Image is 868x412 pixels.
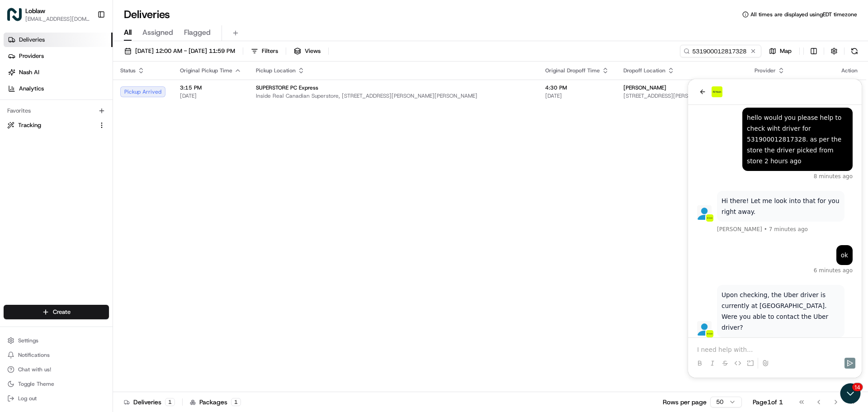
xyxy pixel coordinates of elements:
[545,67,600,74] span: Original Dropoff Time
[4,4,94,25] button: LoblawLoblaw[EMAIL_ADDRESS][DOMAIN_NAME]
[4,334,109,347] button: Settings
[135,47,235,55] span: [DATE] 12:00 AM - [DATE] 11:59 PM
[765,45,796,57] button: Map
[18,121,41,129] span: Tracking
[4,378,109,390] button: Toggle Theme
[753,398,783,407] div: Page 1 of 1
[4,349,109,361] button: Notifications
[4,81,113,96] a: Analytics
[25,15,90,23] button: [EMAIL_ADDRESS][DOMAIN_NAME]
[165,398,175,406] div: 1
[124,7,170,22] h1: Deliveries
[848,45,861,57] button: Refresh
[545,92,609,99] span: [DATE]
[256,92,531,99] span: Inside Real Canadian Superstore, [STREET_ADDRESS][PERSON_NAME][PERSON_NAME]
[120,67,136,74] span: Status
[231,398,241,406] div: 1
[4,392,109,405] button: Log out
[663,398,707,407] p: Rows per page
[688,79,862,378] iframe: Customer support window
[545,84,609,91] span: 4:30 PM
[7,7,22,22] img: Loblaw
[25,6,45,15] button: Loblaw
[4,104,109,118] div: Favorites
[4,49,113,63] a: Providers
[290,45,325,57] button: Views
[780,47,792,55] span: Map
[142,27,173,38] span: Assigned
[256,84,318,91] span: SUPERSTORE PC Express
[180,84,241,91] span: 3:15 PM
[4,33,113,47] a: Deliveries
[184,27,211,38] span: Flagged
[53,308,71,316] span: Create
[124,398,175,407] div: Deliveries
[19,52,44,60] span: Providers
[750,11,857,18] span: All times are displayed using EDT timezone
[120,45,239,57] button: [DATE] 12:00 AM - [DATE] 11:59 PM
[18,395,37,402] span: Log out
[247,45,282,57] button: Filters
[180,67,232,74] span: Original Pickup Time
[623,84,666,91] span: [PERSON_NAME]
[7,121,94,129] a: Tracking
[19,85,44,93] span: Analytics
[680,45,761,57] input: Type to search
[4,118,109,133] button: Tracking
[4,363,109,376] button: Chat with us!
[305,47,321,55] span: Views
[4,305,109,319] button: Create
[839,382,863,407] iframe: Open customer support
[190,398,241,407] div: Packages
[256,67,296,74] span: Pickup Location
[4,65,113,80] a: Nash AI
[623,67,665,74] span: Dropoff Location
[18,337,38,344] span: Settings
[19,68,39,76] span: Nash AI
[18,351,50,359] span: Notifications
[180,92,241,99] span: [DATE]
[840,67,859,74] div: Action
[19,36,45,44] span: Deliveries
[623,92,740,99] span: [STREET_ADDRESS][PERSON_NAME]
[124,27,132,38] span: All
[262,47,278,55] span: Filters
[18,380,54,388] span: Toggle Theme
[18,366,51,373] span: Chat with us!
[755,67,776,74] span: Provider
